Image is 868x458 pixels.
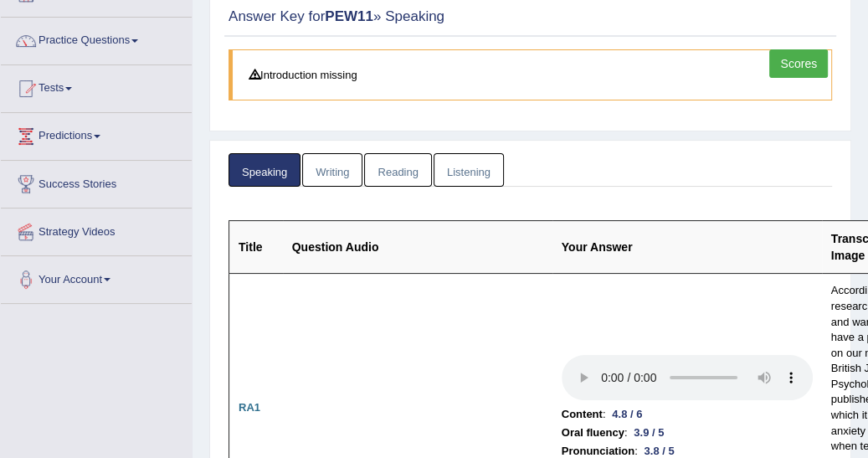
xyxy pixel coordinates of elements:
div: 4.8 / 6 [605,405,649,423]
h2: Answer Key for » Speaking [229,9,603,25]
b: Content [562,405,603,424]
a: Scores [769,49,828,78]
a: Speaking [229,153,300,188]
div: 3.9 / 5 [627,424,670,441]
th: Question Audio [283,221,552,274]
b: Oral fluency [562,424,624,442]
th: Title [229,221,283,274]
a: Listening [434,153,504,188]
li: : [562,424,813,442]
a: Practice Questions [1,18,192,59]
li: : [562,405,813,424]
a: Tests [1,65,192,107]
th: Your Answer [552,221,822,274]
blockquote: Introduction missing [229,49,832,100]
a: Writing [302,153,362,188]
a: Your Account [1,256,192,298]
a: Reading [364,153,431,188]
strong: PEW11 [325,8,373,24]
a: Strategy Videos [1,208,192,250]
b: RA1 [239,401,260,414]
a: Success Stories [1,161,192,203]
a: Predictions [1,113,192,155]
